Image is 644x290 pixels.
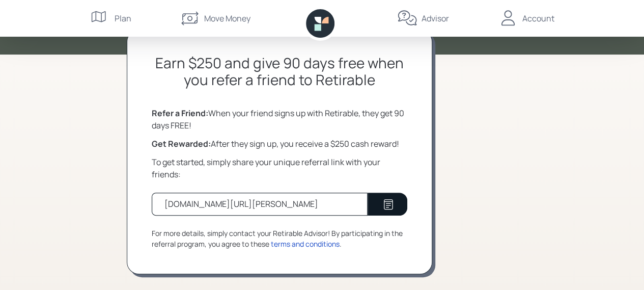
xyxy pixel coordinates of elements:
div: When your friend signs up with Retirable, they get 90 days FREE! [152,107,407,131]
div: Move Money [204,12,250,24]
b: Get Rewarded: [152,138,211,149]
div: Plan [115,12,131,24]
div: After they sign up, you receive a $250 cash reward! [152,138,407,150]
div: terms and conditions [271,239,340,249]
b: Refer a Friend: [152,108,208,119]
div: [DOMAIN_NAME][URL][PERSON_NAME] [164,198,318,210]
div: Advisor [422,12,449,24]
div: Account [522,12,554,24]
div: For more details, simply contact your Retirable Advisor! By participating in the referral program... [152,228,407,249]
h2: Earn $250 and give 90 days free when you refer a friend to Retirable [152,55,407,89]
div: To get started, simply share your unique referral link with your friends: [152,156,407,180]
